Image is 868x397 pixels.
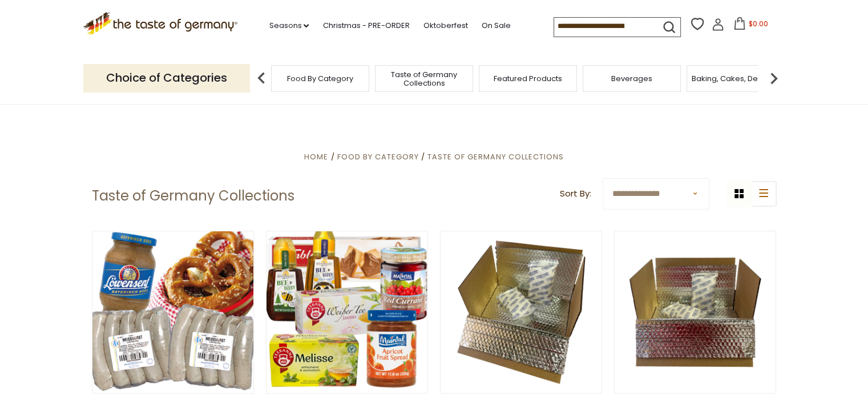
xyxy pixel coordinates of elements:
[83,64,250,92] p: Choice of Categories
[378,70,470,87] a: Taste of Germany Collections
[611,74,652,83] a: Beverages
[322,19,409,32] a: Christmas - PRE-ORDER
[269,19,309,32] a: Seasons
[726,17,775,34] button: $0.00
[615,231,776,393] img: CHOCO Packaging
[762,67,785,90] img: next arrow
[748,19,768,29] span: $0.00
[92,187,294,204] h1: Taste of Germany Collections
[441,231,602,393] img: FRAGILE Packaging
[304,151,328,162] a: Home
[560,187,591,201] label: Sort By:
[250,67,273,90] img: previous arrow
[92,231,254,393] img: The Taste of Germany Weisswurst & Pretzel Collection
[267,231,428,393] img: The Taste of Germany Honey Jam Tea Collection, 7pc - FREE SHIPPING
[287,74,353,83] a: Food By Category
[692,74,780,83] a: Baking, Cakes, Desserts
[481,19,510,32] a: On Sale
[427,151,564,162] a: Taste of Germany Collections
[494,74,562,83] a: Featured Products
[423,19,467,32] a: Oktoberfest
[337,151,418,162] a: Food By Category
